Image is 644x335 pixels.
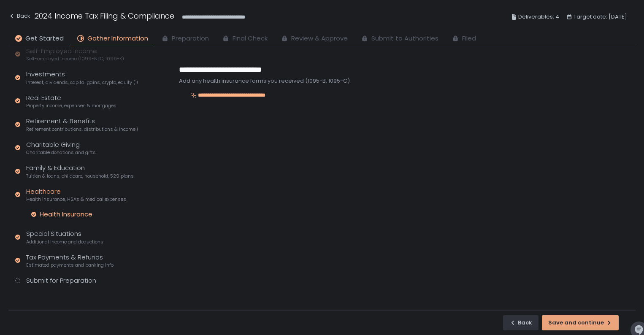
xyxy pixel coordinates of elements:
div: Retirement & Benefits [26,116,138,132]
div: Charitable Giving [26,140,96,156]
div: Self-Employed Income [26,46,124,62]
span: Interest, dividends, capital gains, crypto, equity (1099s, K-1s) [26,79,138,86]
div: Back [8,11,30,21]
div: Add any health insurance forms you received (1095-B, 1095-C) [179,77,584,85]
span: Property income, expenses & mortgages [26,103,116,109]
span: Retirement contributions, distributions & income (1099-R, 5498) [26,126,138,132]
span: Get Started [25,34,64,43]
span: Estimated payments and banking info [26,262,114,268]
button: Save and continue [542,315,619,330]
div: Submit for Preparation [26,276,96,286]
div: Health Insurance [40,210,92,219]
span: Review & Approve [291,34,348,43]
span: Target date: [DATE] [574,12,627,22]
span: Deliverables: 4 [518,12,559,22]
span: Self-employed income (1099-NEC, 1099-K) [26,56,124,62]
span: Charitable donations and gifts [26,149,96,156]
div: Save and continue [548,319,612,327]
h1: 2024 Income Tax Filing & Compliance [35,10,174,22]
span: Health insurance, HSAs & medical expenses [26,196,126,203]
div: Tax Payments & Refunds [26,253,114,269]
button: Back [503,315,538,330]
span: Additional income and deductions [26,239,103,245]
span: Filed [462,34,476,43]
span: Submit to Authorities [371,34,438,43]
span: Gather Information [87,34,148,43]
span: Final Check [233,34,268,43]
span: Preparation [172,34,209,43]
div: Healthcare [26,187,126,203]
div: Family & Education [26,163,134,179]
div: Special Situations [26,229,103,245]
button: Back [8,10,30,24]
div: Back [509,319,532,327]
span: Tuition & loans, childcare, household, 529 plans [26,173,134,179]
div: Investments [26,70,138,86]
div: Real Estate [26,93,116,109]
